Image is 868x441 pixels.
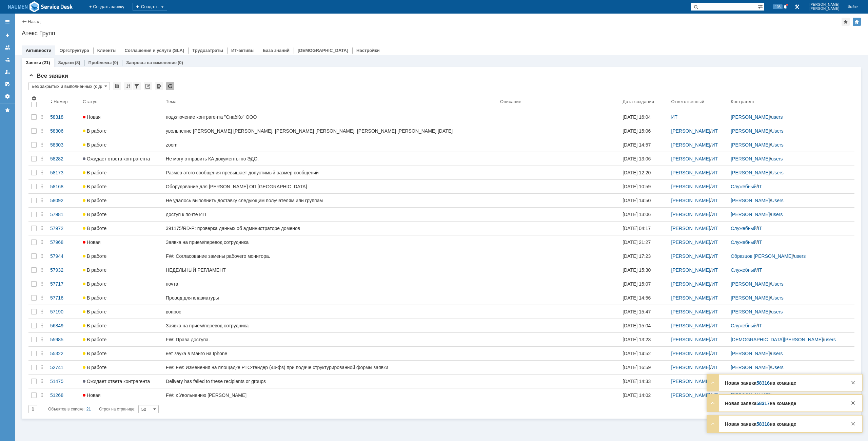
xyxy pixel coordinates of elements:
[620,110,668,124] a: [DATE] 16:04
[163,152,497,166] a: Не могу отправить КА документы по ЭДО.
[42,60,50,65] div: (21)
[712,323,718,328] a: ИТ
[47,375,80,388] a: 51475
[731,114,770,120] a: [PERSON_NAME]
[50,128,77,134] div: 58306
[2,30,13,41] a: Создать заявку
[166,392,495,398] div: FW: к Увольнению [PERSON_NAME]
[166,114,495,120] div: подключение контрагента "СнабКо" ООО
[58,60,74,65] a: Задачи
[671,99,705,104] div: Ответственный
[80,166,163,179] a: В работе
[809,3,840,7] span: [PERSON_NAME]
[80,263,163,277] a: В работе
[80,222,163,235] a: В работе
[166,82,174,90] div: Обновлять список
[80,277,163,291] a: В работе
[80,361,163,374] a: В работе
[166,379,495,384] div: Delivery has failed to these recipients or groups
[83,142,106,148] span: В работе
[113,60,118,65] div: (0)
[2,79,13,90] a: Мои согласования
[8,1,73,13] a: Перейти на домашнюю страницу
[731,351,770,356] a: [PERSON_NAME]
[731,142,770,148] a: [PERSON_NAME]
[50,309,77,314] div: 57190
[671,226,710,231] a: [PERSON_NAME]
[83,156,150,161] span: Ожидает ответа контрагента
[47,93,80,110] th: Номер
[50,239,77,245] div: 57968
[620,305,668,319] a: [DATE] 15:47
[47,235,80,249] a: 57968
[620,263,668,277] a: [DATE] 15:30
[166,99,177,104] div: Тема
[712,351,718,356] a: ИТ
[620,124,668,138] a: [DATE] 15:06
[83,170,106,175] span: В работе
[771,351,783,356] a: users
[166,128,495,134] div: увольнение [PERSON_NAME] [PERSON_NAME], [PERSON_NAME] [PERSON_NAME], [PERSON_NAME] [PERSON_NAME] ...
[47,277,80,291] a: 57717
[80,194,163,207] a: В работе
[298,48,348,53] a: [DEMOGRAPHIC_DATA]
[166,198,495,203] div: Не удалось выполнить доставку следующим получателям или группам
[50,253,77,259] div: 57944
[712,142,718,148] a: ИТ
[712,309,718,314] a: ИТ
[163,319,497,332] a: Заявка на прием/перевод сотрудника
[124,82,132,90] div: Сортировка...
[623,267,651,273] div: [DATE] 15:30
[620,319,668,332] a: [DATE] 15:04
[166,323,495,328] div: Заявка на прием/перевод сотрудника
[731,239,756,245] a: Служебный
[166,156,495,161] div: Не могу отправить КА документы по ЭДО.
[83,128,106,134] span: В работе
[623,170,651,175] div: [DATE] 12:20
[2,66,13,77] a: Мои заявки
[50,170,77,175] div: 58173
[758,184,762,189] a: IT
[83,239,101,245] span: Новая
[731,309,770,314] a: [PERSON_NAME]
[623,239,651,245] div: [DATE] 21:27
[50,226,77,231] div: 57972
[731,170,770,175] a: [PERSON_NAME]
[166,365,495,370] div: FW: FW: Изменения на площадке РТС-тендер (44-фз) при подаче структурированной формы заявки
[671,114,678,120] a: ИТ
[80,249,163,263] a: В работе
[26,60,41,65] a: Заявки
[728,93,854,110] th: Контрагент
[712,212,718,217] a: ИТ
[623,99,654,104] div: Дата создания
[771,156,783,161] a: users
[47,222,80,235] a: 57972
[166,337,495,342] div: FW: Права доступа.
[671,281,710,287] a: [PERSON_NAME]
[758,239,762,245] a: IT
[163,124,497,138] a: увольнение [PERSON_NAME] [PERSON_NAME], [PERSON_NAME] [PERSON_NAME], [PERSON_NAME] [PERSON_NAME] ...
[731,99,755,104] div: Контрагент
[756,421,770,427] a: 58318
[712,295,718,301] a: ИТ
[620,361,668,374] a: [DATE] 16:59
[83,295,106,301] span: В работе
[28,19,40,24] a: Назад
[50,114,77,120] div: 58318
[80,93,163,110] th: Статус
[83,351,106,356] span: В работе
[853,18,861,26] div: Изменить домашнюю страницу
[8,1,73,13] img: Ad3g3kIAYj9CAAAAAElFTkSuQmCC
[731,267,756,273] a: Служебный
[671,156,710,161] a: [PERSON_NAME]
[731,198,770,203] a: [PERSON_NAME]
[163,277,497,291] a: почта
[163,180,497,193] a: Оборудование для [PERSON_NAME] ОП [GEOGRAPHIC_DATA]
[166,253,495,259] div: FW: Согласование замены рабочего монитора.
[80,208,163,221] a: В работе
[671,309,710,314] a: [PERSON_NAME]
[623,198,651,203] div: [DATE] 14:50
[163,347,497,360] a: нет звука в Манго на Iphone
[824,337,836,342] a: users
[166,281,495,287] div: почта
